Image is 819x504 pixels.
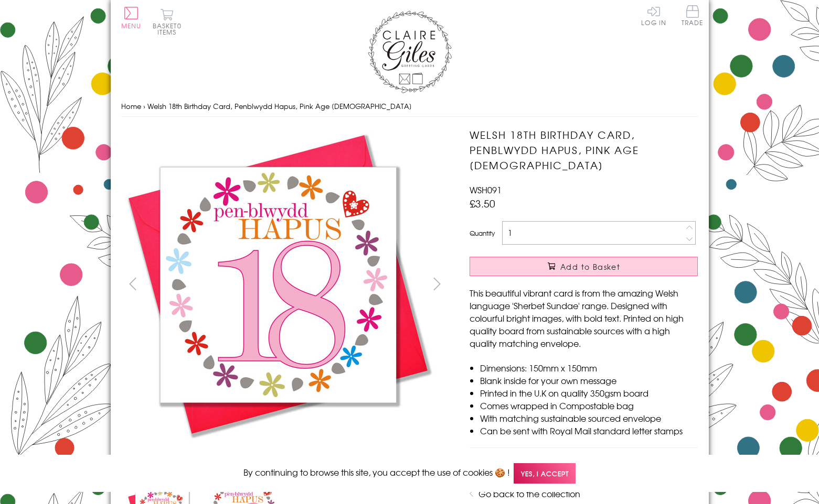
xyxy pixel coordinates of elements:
button: next [425,272,449,295]
li: Blank inside for your own message [480,374,698,387]
span: WSH091 [470,183,502,196]
a: Trade [682,5,704,28]
span: › [143,101,145,111]
li: Printed in the U.K on quality 350gsm board [480,387,698,399]
a: Go back to the collection [478,487,580,500]
span: Yes, I accept [514,463,576,484]
a: Log In [641,5,666,26]
li: With matching sustainable sourced envelope [480,412,698,424]
span: Menu [121,21,142,30]
nav: breadcrumbs [121,96,698,117]
a: Home [121,101,141,111]
li: Dimensions: 150mm x 150mm [480,361,698,374]
img: Claire Giles Greetings Cards [368,10,452,93]
button: Add to Basket [470,257,698,276]
h1: Welsh 18th Birthday Card, Penblwydd Hapus, Pink Age [DEMOGRAPHIC_DATA] [470,127,698,172]
span: 0 items [157,21,182,37]
button: Menu [121,7,142,29]
img: Welsh 18th Birthday Card, Penblwydd Hapus, Pink Age 18 [121,127,436,442]
span: £3.50 [470,196,495,211]
li: Can be sent with Royal Mail standard letter stamps [480,424,698,437]
label: Quantity [470,228,495,238]
span: Trade [682,5,704,26]
p: This beautiful vibrant card is from the amazing Welsh language 'Sherbet Sundae' range. Designed w... [470,287,698,349]
button: Basket0 items [153,8,182,35]
span: Add to Basket [560,261,620,272]
h3: More views [121,452,449,465]
span: Welsh 18th Birthday Card, Penblwydd Hapus, Pink Age [DEMOGRAPHIC_DATA] [147,101,412,111]
li: Comes wrapped in Compostable bag [480,399,698,412]
button: prev [121,272,145,295]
